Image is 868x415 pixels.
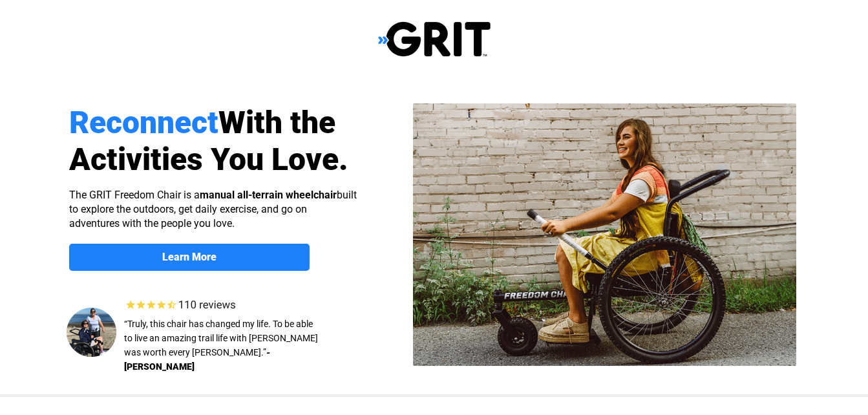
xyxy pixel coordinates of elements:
[69,141,348,178] span: Activities You Love.
[162,251,217,263] strong: Learn More
[200,189,337,201] strong: manual all-terrain wheelchair
[69,244,310,271] a: Learn More
[124,319,318,357] span: “Truly, this chair has changed my life. To be able to live an amazing trail life with [PERSON_NAM...
[218,104,335,141] span: With the
[69,189,357,229] span: The GRIT Freedom Chair is a built to explore the outdoors, get daily exercise, and go on adventur...
[69,104,218,141] span: Reconnect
